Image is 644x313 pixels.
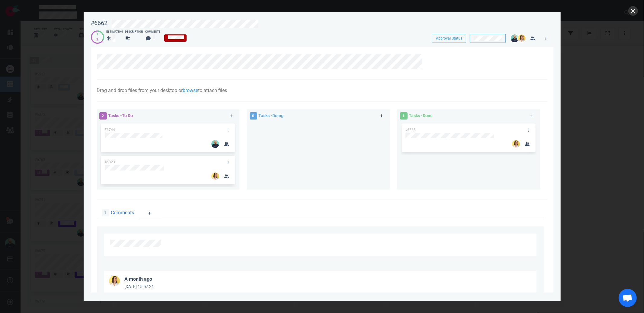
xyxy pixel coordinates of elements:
[97,88,183,93] span: Drag and drop files from your desktop or
[400,112,408,120] span: 1
[628,6,638,16] button: close
[259,113,284,118] span: Tasks - Doing
[125,30,143,34] div: Description
[99,112,107,120] span: 2
[518,34,526,42] img: 26
[107,30,123,34] div: Estimation
[91,19,108,27] div: #6662
[619,289,637,307] div: Ouvrir le chat
[104,160,115,164] span: #6823
[97,32,98,37] div: 1
[409,113,433,118] span: Tasks - Done
[211,172,219,180] img: 26
[109,276,120,286] img: 36
[198,88,227,93] span: to attach files
[512,140,520,148] img: 26
[102,209,109,216] span: 1
[125,276,152,283] div: a month ago
[146,30,161,34] div: Comments
[211,140,219,148] img: 26
[405,128,416,132] span: #6663
[183,88,198,93] a: browse
[125,284,154,289] small: [DATE] 15:57:21
[250,112,257,120] span: 0
[97,37,98,42] div: 2
[111,209,134,216] span: Comments
[104,128,115,132] span: #6744
[511,34,519,42] img: 26
[108,113,133,118] span: Tasks - To Do
[432,34,466,43] button: Approval Status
